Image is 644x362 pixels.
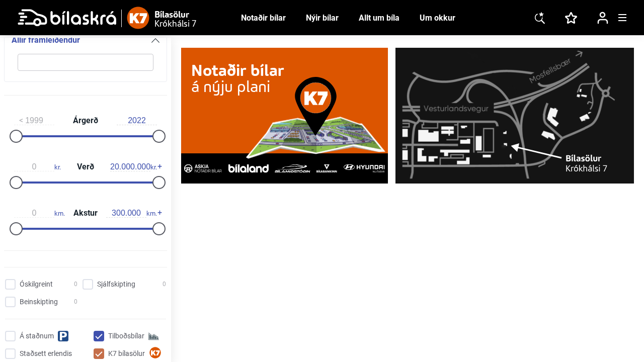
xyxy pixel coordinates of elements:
[597,12,608,24] img: user-login.svg
[154,18,196,27] div: Krókhálsi 7
[12,33,80,47] span: Allir framleiðendur
[395,48,634,184] img: map.svg
[243,77,388,163] img: map_pointer.svg
[191,76,295,93] div: á nýju plani
[121,7,191,29] a: BílasölurKrókhálsi 7
[97,279,135,290] span: Sjálfskipting
[74,297,77,307] span: 0
[20,331,54,341] span: Á staðnum
[191,60,295,76] div: Notaðir bílar
[420,13,455,23] a: Um okkur
[163,279,166,290] span: 0
[14,162,61,171] span: kr.
[228,164,269,173] img: bilaland.svg
[20,279,53,290] span: Óskilgreint
[74,279,77,290] span: 0
[344,164,385,173] img: hyundai.svg
[108,348,145,359] span: K7 bílasölur
[74,163,97,171] span: Verð
[154,9,196,18] div: Bílasölur
[14,209,65,218] span: km.
[359,13,399,23] a: Allt um bíla
[275,164,310,173] img: bilam.svg
[20,297,58,307] span: Beinskipting
[241,13,286,23] a: Notaðir bílar
[316,164,338,173] img: bilabankinn.svg
[71,209,100,217] span: Akstur
[106,209,157,218] span: km.
[184,164,222,173] img: askja.svg
[306,13,339,23] a: Nýir bílar
[110,162,157,171] span: kr.
[108,331,144,341] span: Tilboðsbílar
[20,348,72,359] span: Staðsett erlendis
[70,117,101,125] span: Árgerð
